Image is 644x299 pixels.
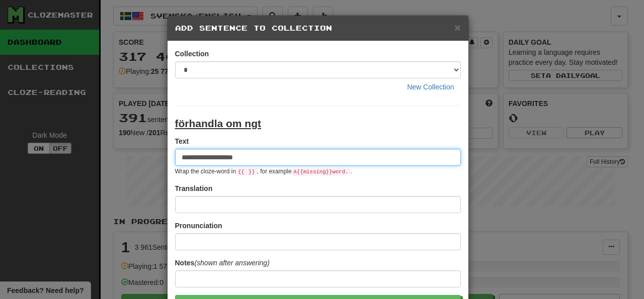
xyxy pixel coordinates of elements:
[175,23,461,33] h5: Add Sentence to Collection
[236,168,247,176] code: {{
[175,49,209,59] label: Collection
[175,136,189,146] label: Text
[175,183,213,193] label: Translation
[194,259,269,267] em: (shown after answering)
[400,78,460,95] button: New Collection
[175,168,352,175] small: Wrap the cloze-word in , for example .
[175,258,270,268] label: Notes
[291,168,350,176] code: A {{ missing }} word.
[454,22,460,33] button: Close
[247,168,257,176] code: }}
[175,221,222,231] label: Pronunciation
[454,22,460,33] span: ×
[175,118,262,129] u: förhandla om ngt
